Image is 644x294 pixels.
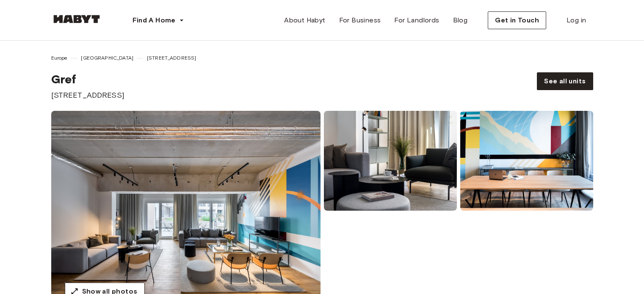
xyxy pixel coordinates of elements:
img: room-image [324,111,457,211]
a: Blog [446,12,475,29]
button: Get in Touch [488,11,546,29]
span: Blog [453,15,468,25]
img: Habyt [51,15,102,23]
a: See all units [537,72,593,90]
a: For Business [332,12,388,29]
span: For Business [339,15,381,25]
span: See all units [544,76,586,86]
span: [STREET_ADDRESS] [147,54,196,62]
span: For Landlords [394,15,439,25]
img: room-image [460,111,593,211]
span: Log in [567,15,586,25]
a: About Habyt [277,12,332,29]
span: About Habyt [284,15,325,25]
span: Europe [51,54,68,62]
button: Find A Home [126,12,191,29]
span: [GEOGRAPHIC_DATA] [81,54,133,62]
span: [STREET_ADDRESS] [51,90,124,101]
span: Get in Touch [495,15,539,25]
a: Log in [560,12,593,29]
a: For Landlords [387,12,446,29]
span: Gref [51,72,124,86]
span: Find A Home [133,15,176,25]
